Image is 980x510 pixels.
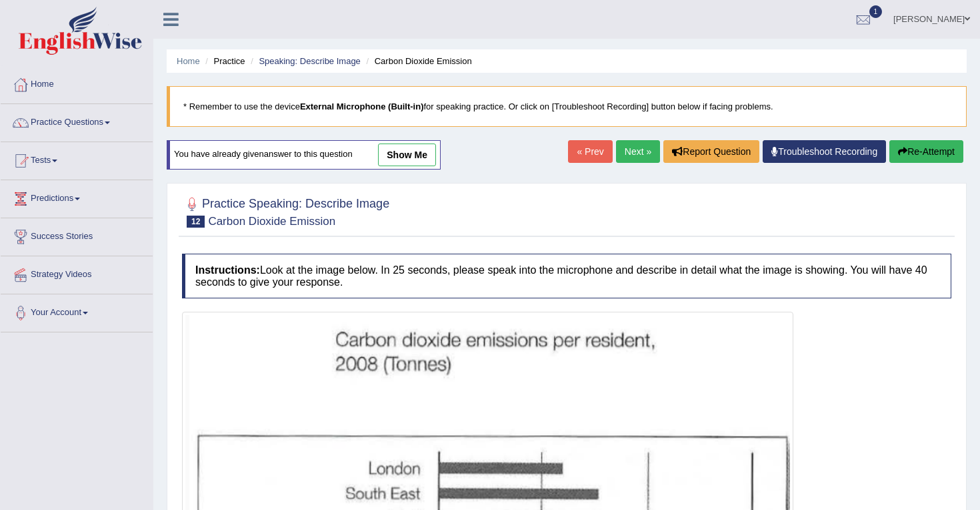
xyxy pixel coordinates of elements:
h2: Practice Speaking: Describe Image [182,194,389,228]
a: Your Account [1,294,153,328]
blockquote: * Remember to use the device for speaking practice. Or click on [Troubleshoot Recording] button b... [167,86,967,127]
a: Strategy Videos [1,256,153,290]
li: Carbon Dioxide Emission [363,55,471,67]
a: Speaking: Describe Image [259,56,360,66]
a: Tests [1,142,153,176]
span: 12 [187,216,205,228]
div: You have already given answer to this question [167,140,441,170]
a: Troubleshoot Recording [763,140,886,163]
a: « Prev [568,140,612,163]
span: 1 [869,5,883,18]
small: Carbon Dioxide Emission [208,215,335,228]
a: show me [378,144,436,166]
a: Home [1,66,153,99]
a: Practice Questions [1,104,153,138]
a: Next » [616,140,660,163]
button: Report Question [663,140,759,163]
h4: Look at the image below. In 25 seconds, please speak into the microphone and describe in detail w... [182,254,951,298]
a: Predictions [1,180,153,214]
a: Success Stories [1,218,153,252]
button: Re-Attempt [889,140,963,163]
a: Home [177,56,200,66]
b: Instructions: [195,264,260,276]
b: External Microphone (Built-in) [300,101,424,111]
li: Practice [202,55,245,67]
